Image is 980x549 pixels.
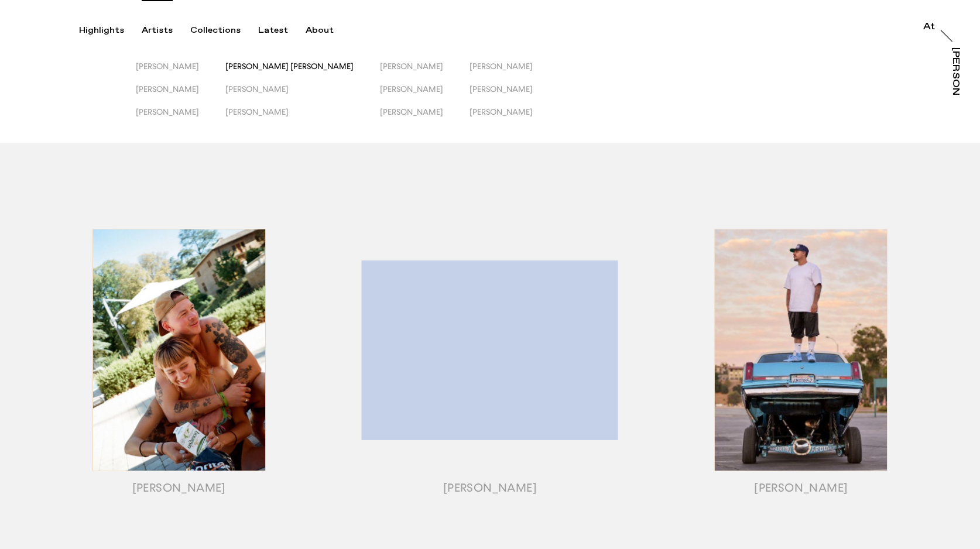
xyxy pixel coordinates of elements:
button: [PERSON_NAME] [225,107,380,130]
button: [PERSON_NAME] [470,107,559,130]
a: At [923,22,935,34]
button: [PERSON_NAME] [PERSON_NAME] [225,61,380,84]
button: [PERSON_NAME] [380,107,470,130]
button: [PERSON_NAME] [136,84,225,107]
span: [PERSON_NAME] [470,84,533,94]
div: About [306,25,334,36]
button: Artists [142,25,190,36]
button: About [306,25,351,36]
span: [PERSON_NAME] [380,61,443,71]
div: Latest [258,25,288,36]
span: [PERSON_NAME] [380,107,443,116]
div: Artists [142,25,173,36]
button: [PERSON_NAME] [470,61,559,84]
div: Collections [190,25,241,36]
button: [PERSON_NAME] [136,107,225,130]
span: [PERSON_NAME] [470,61,533,71]
button: [PERSON_NAME] [470,84,559,107]
button: [PERSON_NAME] [380,84,470,107]
button: Collections [190,25,258,36]
button: Latest [258,25,306,36]
span: [PERSON_NAME] [225,107,289,116]
button: [PERSON_NAME] [136,61,225,84]
a: [PERSON_NAME] [948,47,960,95]
button: [PERSON_NAME] [380,61,470,84]
span: [PERSON_NAME] [380,84,443,94]
span: [PERSON_NAME] [136,61,199,71]
span: [PERSON_NAME] [PERSON_NAME] [225,61,354,71]
span: [PERSON_NAME] [470,107,533,116]
div: Highlights [79,25,124,36]
span: [PERSON_NAME] [136,107,199,116]
div: [PERSON_NAME] [951,47,960,138]
span: [PERSON_NAME] [225,84,289,94]
button: Highlights [79,25,142,36]
span: [PERSON_NAME] [136,84,199,94]
button: [PERSON_NAME] [225,84,380,107]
